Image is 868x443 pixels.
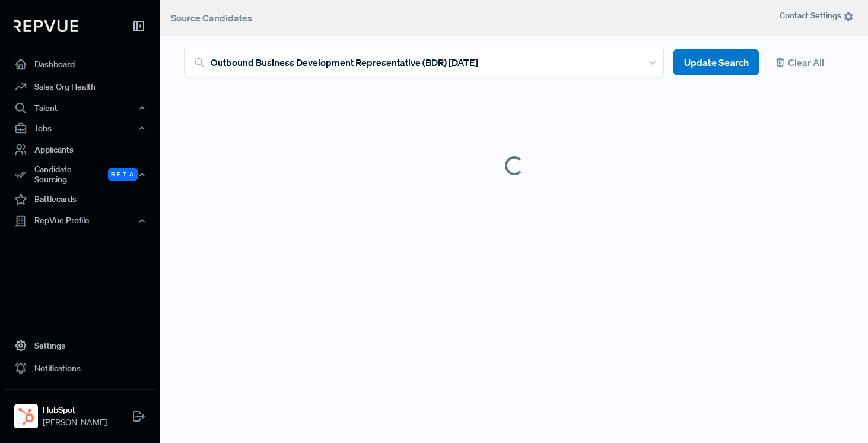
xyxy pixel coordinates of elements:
[5,138,155,161] a: Applicants
[5,161,155,188] div: Candidate Sourcing
[17,407,36,426] img: HubSpot
[768,49,844,76] button: Clear All
[5,389,155,433] a: HubSpotHubSpot[PERSON_NAME]
[5,161,155,188] button: Candidate Sourcing Beta
[5,334,155,357] a: Settings
[5,188,155,211] a: Battlecards
[171,12,252,24] span: Source Candidates
[43,416,107,429] span: [PERSON_NAME]
[108,168,138,181] span: Beta
[780,10,854,22] span: Contact Settings
[673,49,759,76] button: Update Search
[5,118,155,138] button: Jobs
[14,20,78,32] img: RepVue
[43,404,107,416] strong: HubSpot
[5,53,155,75] a: Dashboard
[5,357,155,379] a: Notifications
[5,75,155,98] a: Sales Org Health
[5,211,155,231] button: RepVue Profile
[5,98,155,118] button: Talent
